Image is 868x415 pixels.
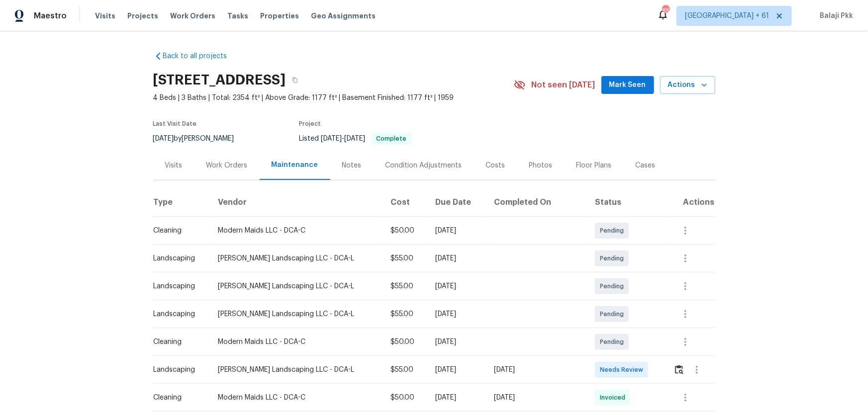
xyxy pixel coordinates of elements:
span: 4 Beds | 3 Baths | Total: 2354 ft² | Above Grade: 1177 ft² | Basement Finished: 1177 ft² | 1959 [153,93,514,103]
div: [DATE] [435,393,478,403]
div: Costs [486,161,505,170]
button: Copy Address [286,71,304,89]
div: [DATE] [435,365,478,375]
div: $55.00 [390,281,420,291]
span: Pending [600,309,628,319]
div: [DATE] [435,337,478,347]
div: Photos [529,161,553,170]
div: [DATE] [435,226,478,236]
div: [PERSON_NAME] Landscaping LLC - DCA-L [218,365,375,375]
span: [DATE] [345,135,366,142]
span: Maestro [34,11,67,21]
th: Type [153,189,210,217]
div: $50.00 [390,337,420,347]
span: Geo Assignments [311,11,376,21]
div: Modern Maids LLC - DCA-C [218,226,375,236]
div: $55.00 [390,309,420,319]
div: Cleaning [154,393,202,403]
div: [PERSON_NAME] Landscaping LLC - DCA-L [218,309,375,319]
div: Modern Maids LLC - DCA-C [218,393,375,403]
div: [DATE] [435,253,478,263]
div: Maintenance [272,160,318,170]
span: Tasks [227,12,248,19]
th: Due Date [427,189,486,217]
span: Pending [600,253,628,263]
div: Landscaping [154,281,202,291]
span: Mark Seen [609,79,646,91]
span: Balaji Pkk [816,11,853,21]
div: [PERSON_NAME] Landscaping LLC - DCA-L [218,281,375,291]
span: Projects [127,11,158,21]
a: Back to all projects [153,51,249,61]
div: Cleaning [154,226,202,236]
span: Pending [600,281,628,291]
div: $55.00 [390,365,420,375]
span: Properties [260,11,299,21]
th: Completed On [486,189,587,217]
div: Visits [165,161,183,170]
div: 855 [662,6,669,16]
div: [DATE] [435,281,478,291]
h2: [STREET_ADDRESS] [153,75,286,85]
span: [DATE] [153,135,174,142]
div: $50.00 [390,393,420,403]
th: Actions [666,189,715,217]
div: Cases [636,161,656,170]
th: Cost [383,189,428,217]
span: Work Orders [170,11,215,21]
div: [DATE] [494,393,579,403]
div: Condition Adjustments [386,161,462,170]
span: Invoiced [600,393,629,403]
div: Landscaping [154,309,202,319]
th: Status [587,189,666,217]
div: [DATE] [494,365,579,375]
button: Mark Seen [601,76,654,94]
div: $55.00 [390,253,420,263]
span: Project [299,121,321,127]
span: Visits [95,11,115,21]
div: Floor Plans [577,161,612,170]
span: Complete [373,136,411,142]
div: Modern Maids LLC - DCA-C [218,337,375,347]
div: Work Orders [206,161,248,170]
div: $50.00 [390,226,420,236]
span: [DATE] [321,135,342,142]
span: Needs Review [600,365,647,375]
div: [DATE] [435,309,478,319]
button: Actions [660,76,715,94]
span: Pending [600,337,628,347]
button: Review Icon [674,358,685,382]
div: [PERSON_NAME] Landscaping LLC - DCA-L [218,253,375,263]
div: Landscaping [154,365,202,375]
span: Actions [668,79,707,91]
img: Review Icon [675,365,683,374]
span: Last Visit Date [153,121,197,127]
span: Listed [299,135,412,142]
span: [GEOGRAPHIC_DATA] + 61 [685,11,769,21]
div: Landscaping [154,253,202,263]
div: Cleaning [154,337,202,347]
div: Notes [342,161,362,170]
span: Pending [600,226,628,236]
span: - [321,135,366,142]
div: by [PERSON_NAME] [153,133,246,145]
th: Vendor [210,189,383,217]
span: Not seen [DATE] [532,80,595,90]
